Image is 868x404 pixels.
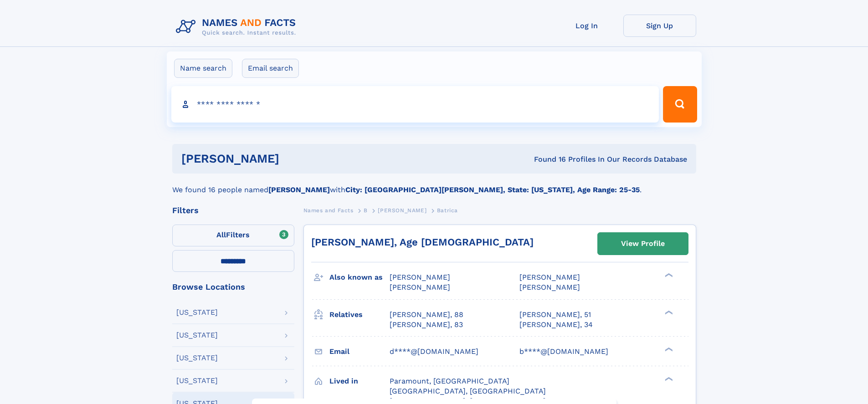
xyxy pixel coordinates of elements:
[390,310,463,320] a: [PERSON_NAME], 88
[390,387,546,395] span: [GEOGRAPHIC_DATA], [GEOGRAPHIC_DATA]
[172,15,303,39] img: Logo Names and Facts
[519,273,580,281] span: [PERSON_NAME]
[390,283,450,291] span: [PERSON_NAME]
[623,15,696,37] a: Sign Up
[176,354,218,362] div: [US_STATE]
[329,373,390,389] h3: Lived in
[406,154,687,164] div: Found 16 Profiles In Our Records Database
[345,185,640,194] b: City: [GEOGRAPHIC_DATA][PERSON_NAME], State: [US_STATE], Age Range: 25-35
[663,346,673,352] div: ❯
[181,153,407,164] h1: [PERSON_NAME]
[378,207,426,214] span: [PERSON_NAME]
[663,376,673,382] div: ❯
[172,206,294,215] div: Filters
[378,205,426,216] a: [PERSON_NAME]
[364,207,368,214] span: B
[172,225,294,246] label: Filters
[550,15,623,37] a: Log In
[598,233,688,255] a: View Profile
[311,236,534,248] a: [PERSON_NAME], Age [DEMOGRAPHIC_DATA]
[329,307,390,322] h3: Relatives
[390,320,463,330] a: [PERSON_NAME], 83
[519,283,580,291] span: [PERSON_NAME]
[268,185,330,194] b: [PERSON_NAME]
[176,377,218,384] div: [US_STATE]
[329,344,390,359] h3: Email
[329,270,390,285] h3: Also known as
[171,86,659,123] input: search input
[663,309,673,315] div: ❯
[216,230,226,239] span: All
[390,377,509,385] span: Paramount, [GEOGRAPHIC_DATA]
[303,205,354,216] a: Names and Facts
[176,309,218,316] div: [US_STATE]
[663,272,673,278] div: ❯
[174,59,232,78] label: Name search
[663,86,697,123] button: Search Button
[172,174,696,195] div: We found 16 people named with .
[519,310,591,320] a: [PERSON_NAME], 51
[621,233,665,254] div: View Profile
[242,59,299,78] label: Email search
[437,207,458,214] span: Batrica
[172,283,294,291] div: Browse Locations
[176,332,218,339] div: [US_STATE]
[519,320,593,330] a: [PERSON_NAME], 34
[390,273,450,281] span: [PERSON_NAME]
[364,205,368,216] a: B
